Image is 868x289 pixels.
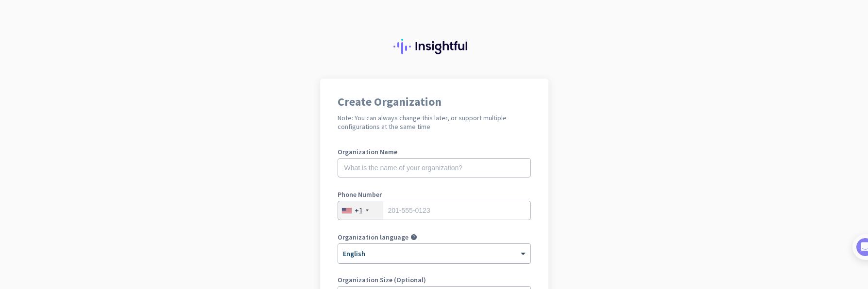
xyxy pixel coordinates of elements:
[393,39,475,54] img: Insightful
[338,158,531,177] input: What is the name of your organization?
[338,113,531,131] h2: Note: You can always change this later, or support multiple configurations at the same time
[338,96,531,108] h1: Create Organization
[338,201,531,220] input: 201-555-0123
[338,234,408,241] label: Organization language
[338,148,531,155] label: Organization Name
[355,206,363,215] div: +1
[338,276,531,283] label: Organization Size (Optional)
[410,234,417,241] i: help
[338,191,531,198] label: Phone Number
